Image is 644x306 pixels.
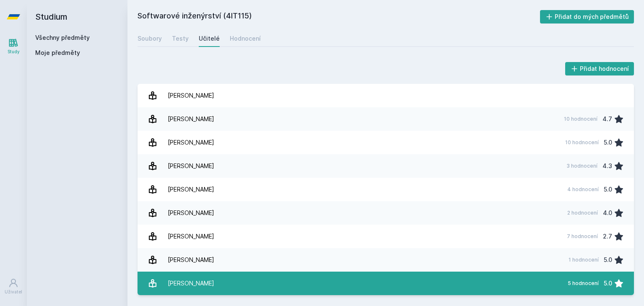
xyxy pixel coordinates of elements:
div: 5.0 [604,134,612,151]
div: Testy [172,34,189,43]
a: [PERSON_NAME] [138,84,634,107]
div: Učitelé [199,34,220,43]
div: 4.3 [602,158,612,174]
button: Přidat hodnocení [565,62,634,75]
div: [PERSON_NAME] [168,252,214,268]
div: 5.0 [604,181,612,198]
div: 3 hodnocení [566,163,597,169]
div: 5.0 [604,275,612,292]
div: 1 hodnocení [569,257,599,263]
div: [PERSON_NAME] [168,134,214,151]
a: Uživatel [2,274,25,299]
a: Testy [172,30,189,47]
div: 7 hodnocení [567,233,598,240]
div: [PERSON_NAME] [168,205,214,221]
a: [PERSON_NAME] 7 hodnocení 2.7 [138,225,634,248]
div: Soubory [138,34,162,43]
div: [PERSON_NAME] [168,181,214,198]
div: [PERSON_NAME] [168,228,214,245]
div: [PERSON_NAME] [168,275,214,292]
div: Uživatel [5,289,22,295]
div: Study [8,49,20,55]
div: 4.0 [603,205,612,221]
button: Přidat do mých předmětů [540,10,634,23]
a: [PERSON_NAME] 2 hodnocení 4.0 [138,201,634,225]
div: 2.7 [603,228,612,245]
a: [PERSON_NAME] 5 hodnocení 5.0 [138,272,634,295]
div: [PERSON_NAME] [168,111,214,127]
span: Moje předměty [35,49,80,57]
div: Hodnocení [230,34,261,43]
div: 2 hodnocení [567,210,598,216]
div: 4.7 [602,111,612,127]
div: [PERSON_NAME] [168,158,214,174]
div: 10 hodnocení [565,139,599,146]
a: Všechny předměty [35,34,90,41]
a: Study [2,34,25,59]
a: Učitelé [199,30,220,47]
a: [PERSON_NAME] 3 hodnocení 4.3 [138,154,634,178]
div: 5.0 [604,252,612,268]
h2: Softwarové inženýrství (4IT115) [138,10,540,23]
a: [PERSON_NAME] 10 hodnocení 4.7 [138,107,634,131]
div: 10 hodnocení [564,116,597,122]
a: Hodnocení [230,30,261,47]
div: [PERSON_NAME] [168,87,214,104]
a: [PERSON_NAME] 1 hodnocení 5.0 [138,248,634,272]
a: [PERSON_NAME] 4 hodnocení 5.0 [138,178,634,201]
a: Soubory [138,30,162,47]
div: 4 hodnocení [567,186,599,193]
div: 5 hodnocení [568,280,599,287]
a: [PERSON_NAME] 10 hodnocení 5.0 [138,131,634,154]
